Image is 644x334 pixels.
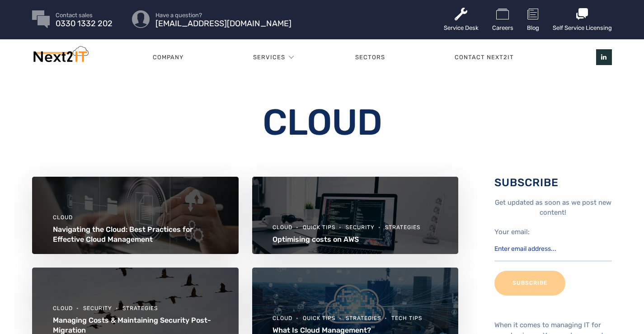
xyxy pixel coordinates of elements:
[118,44,218,71] a: Company
[53,305,81,311] a: Cloud
[56,12,113,18] span: Contact sales
[56,21,113,27] span: 0330 1332 202
[346,315,390,321] a: Strategies
[83,305,121,311] a: Security
[155,12,291,27] a: Have a question? [EMAIL_ADDRESS][DOMAIN_NAME]
[122,305,158,311] a: Strategies
[346,224,383,231] a: Security
[273,224,301,231] a: Cloud
[253,44,285,71] a: Services
[494,198,612,218] p: Get updated as soon as we post new content!
[252,177,458,254] img: christopher-gower-m_HRfLhgABo-unsplash
[53,225,193,244] a: Navigating the Cloud: Best Practices for Effective Cloud Management
[273,235,359,244] a: Optimising costs on AWS
[32,46,89,66] img: Next2IT
[56,12,113,27] a: Contact sales 0330 1332 202
[303,315,344,321] a: Quick Tips
[273,315,301,321] a: Cloud
[320,44,420,71] a: Sectors
[32,177,238,254] img: Businessman using a computer to document management concept, online documentation database and di...
[155,21,291,27] span: [EMAIL_ADDRESS][DOMAIN_NAME]
[494,177,612,188] h3: Subscribe
[494,271,565,296] input: Subscribe
[391,315,422,321] a: Tech Tips
[155,12,291,18] span: Have a question?
[420,44,549,71] a: Contact Next2IT
[303,224,344,231] a: Quick Tips
[53,214,73,221] a: Cloud
[177,104,467,141] h1: Cloud
[494,228,530,236] label: Your email:
[385,224,420,231] a: Strategies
